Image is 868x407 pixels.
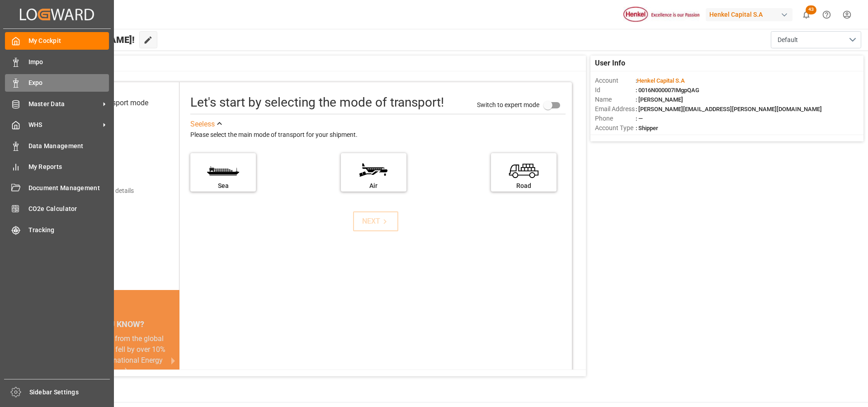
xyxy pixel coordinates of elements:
button: Help Center [816,5,837,25]
a: Document Management [5,179,109,196]
span: : — [636,115,643,122]
span: Email Address [595,104,636,114]
div: NEXT [362,216,390,227]
span: : 0016N000007IMgpQAG [636,87,699,94]
div: Road [495,181,552,191]
a: Expo [5,74,109,92]
button: show 43 new notifications [796,5,816,25]
span: : [PERSON_NAME] [636,96,683,103]
div: See less [190,119,215,130]
div: Let's start by selecting the mode of transport! [190,93,444,112]
a: My Reports [5,158,109,176]
span: Impo [28,57,109,67]
span: Tracking [28,225,109,235]
span: Expo [28,78,109,88]
span: Default [778,35,798,45]
span: : [636,77,685,84]
div: CO2 emissions from the global transport sector fell by over 10% in [DATE] (International Energy A... [60,333,169,377]
span: User Info [595,58,625,69]
span: WHS [28,120,100,130]
span: Switch to expert mode [477,101,539,108]
span: Henkel Capital S.A [637,77,685,84]
div: DID YOU KNOW? [49,314,179,333]
a: Impo [5,53,109,70]
a: Data Management [5,137,109,154]
span: Name [595,95,636,104]
span: My Reports [28,162,109,172]
span: Document Management [28,183,109,193]
button: Henkel Capital S.A [706,6,796,23]
div: Sea [195,181,251,191]
span: : [PERSON_NAME][EMAIL_ADDRESS][PERSON_NAME][DOMAIN_NAME] [636,106,822,112]
div: Air [345,181,402,191]
span: Master Data [28,99,100,109]
span: Account Type [595,123,636,133]
span: : Shipper [636,125,658,131]
button: next slide / item [167,333,179,388]
button: open menu [771,31,861,48]
span: My Cockpit [28,36,109,46]
span: CO2e Calculator [28,204,109,214]
img: Henkel%20logo.jpg_1689854090.jpg [623,7,699,23]
button: NEXT [353,211,398,231]
span: Sidebar Settings [29,388,110,397]
span: 43 [806,5,816,14]
span: Phone [595,114,636,123]
div: Please select the main mode of transport for your shipment. [190,130,566,140]
span: Hello [PERSON_NAME]! [38,31,135,48]
span: Id [595,85,636,95]
span: Data Management [28,141,109,151]
div: Henkel Capital S.A [706,8,793,21]
a: My Cockpit [5,32,109,50]
span: Account [595,76,636,85]
a: CO2e Calculator [5,200,109,218]
a: Tracking [5,221,109,239]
